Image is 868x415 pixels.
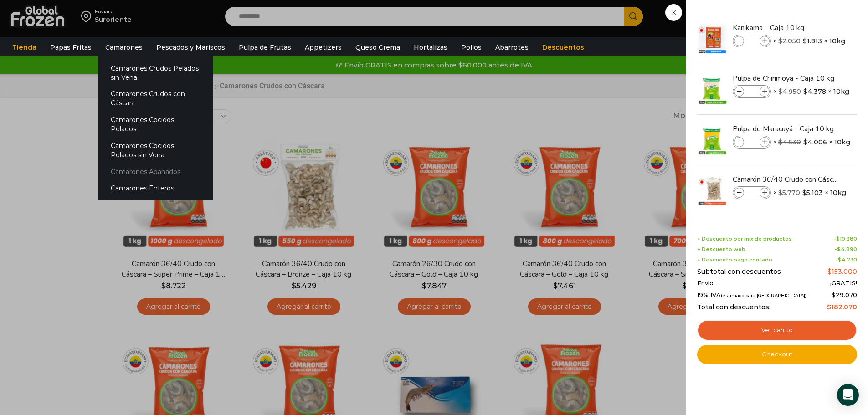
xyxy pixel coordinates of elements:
[697,292,806,299] span: 19% IVA
[778,189,800,197] bdi: 5.770
[827,267,832,276] span: $
[745,87,759,97] input: Product quantity
[152,39,230,56] a: Pescados y Mariscos
[300,39,346,56] a: Appetizers
[836,257,857,263] span: -
[697,320,857,341] a: Ver carrito
[827,303,857,311] bdi: 182.070
[836,236,857,242] bdi: 10.380
[98,60,213,86] a: Camarones Crudos Pelados sin Vena
[773,136,850,149] span: × × 10kg
[697,280,714,287] span: Envío
[98,86,213,112] a: Camarones Crudos con Cáscara
[98,163,213,180] a: Camarones Apanados
[697,268,781,276] span: Subtotal con descuentos
[778,87,801,96] bdi: 4.950
[834,236,857,242] span: -
[835,246,857,252] span: -
[733,124,841,134] a: Pulpa de Maracuyá - Caja 10 kg
[803,87,826,96] bdi: 4.378
[46,39,96,56] a: Papas Fritas
[457,39,486,56] a: Pollos
[837,384,859,406] div: Open Intercom Messenger
[803,87,807,96] span: $
[778,138,801,146] bdi: 4.530
[98,137,213,163] a: Camarones Cocidos Pelados sin Vena
[778,87,782,96] span: $
[778,189,782,197] span: $
[98,180,213,197] a: Camarones Enteros
[773,35,845,47] span: × × 10kg
[803,138,827,147] bdi: 4.006
[697,257,772,263] span: + Descuento pago contado
[745,188,759,198] input: Product quantity
[351,39,405,56] a: Queso Crema
[697,236,792,242] span: + Descuento por mix de productos
[832,291,836,298] span: $
[827,303,831,311] span: $
[838,256,857,263] bdi: 4.730
[832,291,857,298] span: 29.070
[721,293,806,298] small: (estimado para [GEOGRAPHIC_DATA])
[733,174,841,184] a: Camarón 36/40 Crudo con Cáscara - Bronze - Caja 10 kg
[234,39,296,56] a: Pulpa de Frutas
[98,112,213,138] a: Camarones Cocidos Pelados
[803,36,822,46] bdi: 1.813
[836,236,840,242] span: $
[101,39,147,56] a: Camarones
[778,138,782,146] span: $
[697,303,770,311] span: Total con descuentos:
[803,138,807,147] span: $
[802,188,823,197] bdi: 5.103
[491,39,533,56] a: Abarrotes
[827,267,857,276] bdi: 153.000
[837,246,857,252] bdi: 4.890
[733,23,841,33] a: Kanikama – Caja 10 kg
[409,39,452,56] a: Hortalizas
[697,345,857,364] a: Checkout
[745,137,759,147] input: Product quantity
[838,256,842,263] span: $
[538,39,589,56] a: Descuentos
[837,246,841,252] span: $
[733,73,841,83] a: Pulpa de Chirimoya - Caja 10 kg
[773,186,846,199] span: × × 10kg
[778,37,782,45] span: $
[745,36,759,46] input: Product quantity
[697,246,745,252] span: + Descuento web
[773,85,849,98] span: × × 10kg
[803,36,807,46] span: $
[830,280,857,287] span: ¡GRATIS!
[802,188,806,197] span: $
[8,39,41,56] a: Tienda
[778,37,801,45] bdi: 2.050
